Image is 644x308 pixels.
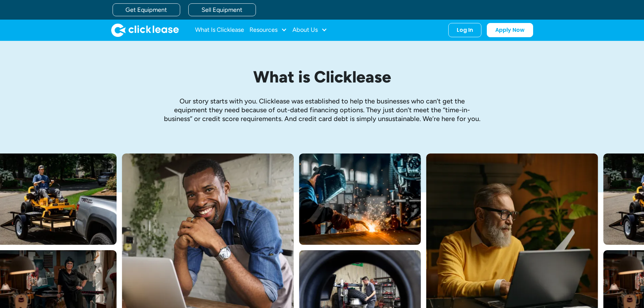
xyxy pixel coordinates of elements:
[299,153,421,245] img: A welder in a large mask working on a large pipe
[113,3,180,16] a: Get Equipment
[163,97,481,123] p: Our story starts with you. Clicklease was established to help the businesses who can’t get the eq...
[188,3,256,16] a: Sell Equipment
[163,68,481,86] h1: What is Clicklease
[249,23,287,37] div: Resources
[457,27,473,33] div: Log In
[111,23,179,37] img: Clicklease logo
[487,23,533,37] a: Apply Now
[292,23,327,37] div: About Us
[195,23,244,37] a: What Is Clicklease
[111,23,179,37] a: home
